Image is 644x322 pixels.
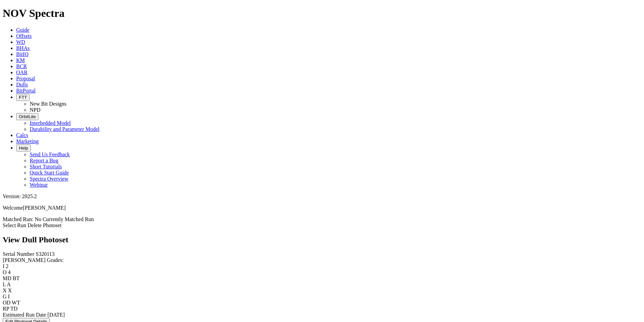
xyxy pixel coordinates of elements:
[13,275,20,281] span: BT
[3,275,11,281] label: MD
[3,306,9,312] label: RP
[16,70,28,75] a: OAR
[3,263,4,269] label: I
[3,269,7,275] label: O
[30,170,69,176] a: Quick Start Guide
[30,152,70,157] a: Send Us Feedback
[12,300,20,305] span: WT
[3,288,7,293] label: X
[30,158,58,163] a: Report a Bug
[16,57,25,63] a: KM
[16,76,35,81] a: Proposal
[3,312,46,318] label: Estimated Run Date
[16,144,31,152] button: Help
[16,51,28,57] a: BitIQ
[16,82,28,87] a: Dulls
[3,216,33,222] span: Matched Run:
[3,193,641,199] div: Version: 2025.2
[8,294,10,299] span: I
[16,27,29,33] a: Guide
[16,63,27,69] a: BCR
[3,257,641,263] div: [PERSON_NAME] Grades:
[28,222,62,228] a: Delete Photoset
[3,222,26,228] a: Select Run
[30,107,40,113] a: NPD
[30,126,100,132] a: Durability and Parameter Model
[47,312,65,318] span: [DATE]
[6,263,8,269] span: 2
[30,164,62,169] a: Short Tutorials
[30,120,71,126] a: Interbedded Model
[8,269,11,275] span: 4
[19,145,28,151] span: Help
[35,216,94,222] span: No Currently Matched Run
[30,182,48,188] a: Webinar
[3,205,641,211] p: Welcome
[8,288,12,293] span: X
[3,235,641,244] h2: View Dull Photoset
[3,281,6,287] label: L
[16,88,36,93] a: BitPortal
[16,39,25,45] a: WD
[3,7,641,20] h1: NOV Spectra
[3,294,7,299] label: G
[3,251,34,257] label: Serial Number
[16,132,28,138] a: Calcs
[7,281,11,287] span: A
[30,101,66,107] a: New Bit Designs
[16,138,39,144] a: Marketing
[16,94,30,101] button: FTT
[16,33,32,39] a: Offsets
[36,251,55,257] span: S320113
[19,95,27,100] span: FTT
[16,113,38,120] button: OrbitLite
[23,205,66,211] span: [PERSON_NAME]
[16,45,30,51] a: BHAs
[19,114,36,119] span: OrbitLite
[10,306,18,312] span: TD
[30,176,68,182] a: Spectra Overview
[3,300,10,305] label: OD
